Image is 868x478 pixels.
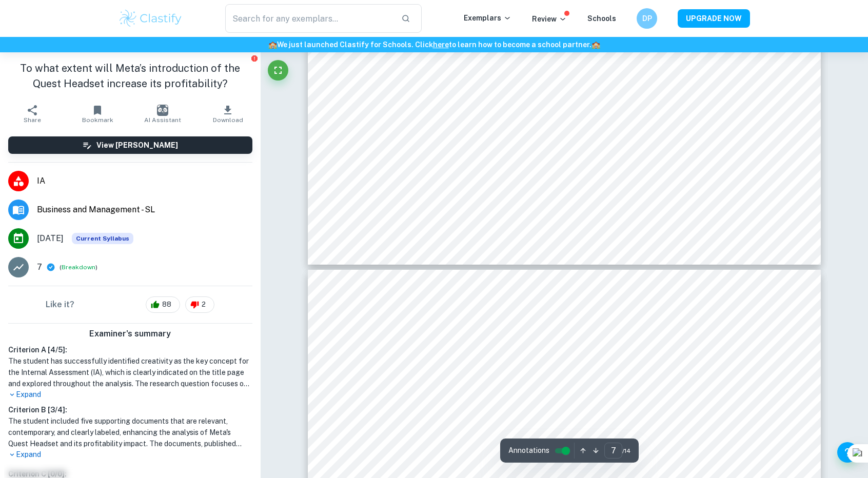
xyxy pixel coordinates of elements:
[37,175,252,187] span: IA
[24,116,41,124] span: Share
[8,355,252,389] h1: The student has successfully identified creativity as the key concept for the Internal Assessment...
[251,54,259,62] button: Report issue
[65,99,130,128] button: Bookmark
[144,116,181,124] span: AI Assistant
[82,116,113,124] span: Bookmark
[185,296,214,313] div: 2
[157,105,168,116] img: AI Assistant
[637,8,657,29] button: DP
[8,449,252,460] p: Expand
[622,446,630,455] span: / 14
[72,233,133,244] span: Current Syllabus
[508,445,549,456] span: Annotations
[464,12,511,24] p: Exemplars
[60,263,97,272] span: ( )
[2,39,866,50] h6: We just launched Clastify for Schools. Click to learn how to become a school partner.
[591,41,600,49] span: 🏫
[433,41,449,49] a: here
[72,233,133,244] div: This exemplar is based on the current syllabus. Feel free to refer to it for inspiration/ideas wh...
[641,13,653,24] h6: DP
[678,9,750,28] button: UPGRADE NOW
[196,300,211,310] span: 2
[62,263,95,272] button: Breakdown
[8,404,252,415] h6: Criterion B [ 3 / 4 ]:
[146,296,180,313] div: 88
[8,61,252,91] h1: To what extent will Meta’s introduction of the Quest Headset increase its profitability?
[8,389,252,400] p: Expand
[225,4,393,33] input: Search for any exemplars...
[532,13,567,25] p: Review
[268,60,288,81] button: Fullscreen
[8,415,252,449] h1: The student included five supporting documents that are relevant, contemporary, and clearly label...
[268,41,277,49] span: 🏫
[46,298,74,311] h6: Like it?
[37,232,64,245] span: [DATE]
[156,300,177,310] span: 88
[837,442,858,463] button: Help and Feedback
[118,8,183,29] img: Clastify logo
[8,344,252,355] h6: Criterion A [ 4 / 5 ]:
[37,261,42,273] p: 7
[4,328,257,340] h6: Examiner's summary
[130,99,195,128] button: AI Assistant
[8,136,252,154] button: View [PERSON_NAME]
[195,99,261,128] button: Download
[587,14,616,23] a: Schools
[37,204,252,216] span: Business and Management - SL
[96,140,178,151] h6: View [PERSON_NAME]
[213,116,243,124] span: Download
